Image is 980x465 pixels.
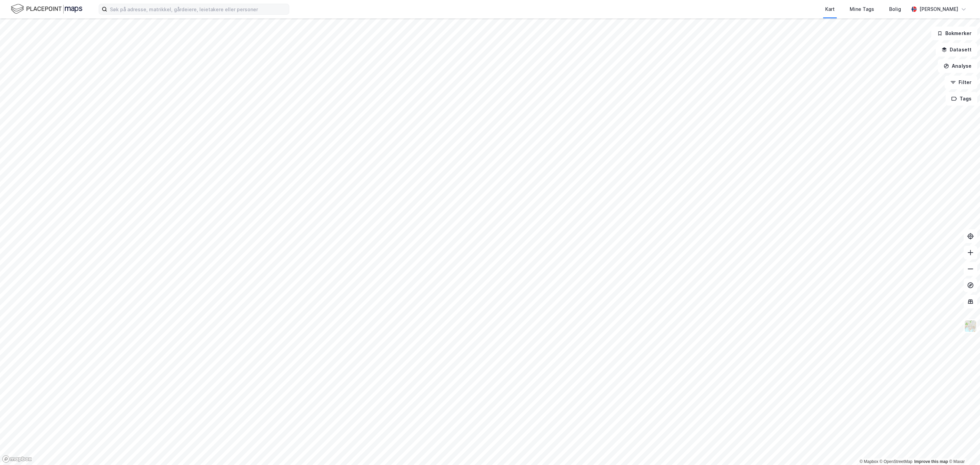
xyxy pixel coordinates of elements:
[825,5,835,13] div: Kart
[11,3,82,15] img: logo.f888ab2527a4732fd821a326f86c7f29.svg
[107,4,289,14] input: Søk på adresse, matrikkel, gårdeiere, leietakere eller personer
[889,5,901,13] div: Bolig
[850,5,874,13] div: Mine Tags
[919,5,958,13] div: [PERSON_NAME]
[946,432,980,465] iframe: Chat Widget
